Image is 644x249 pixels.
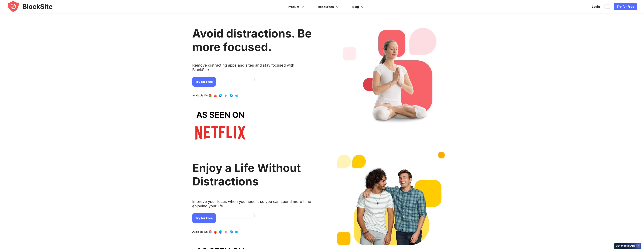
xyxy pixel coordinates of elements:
[192,199,312,211] text: Improve your focus when you need it so you can spend more time enjoying your life
[192,161,312,188] h2: Enjoy a Life Without Distractions
[590,2,602,11] a: Login
[192,213,216,223] a: Try for Free
[192,63,312,75] text: Remove distracting apps and sites and stay focused with BlockSite
[192,230,208,234] text: Available On
[614,3,637,10] a: Try for Free
[192,94,208,97] text: Available On
[192,27,312,54] h1: Avoid distractions. Be more focused.
[192,77,216,87] a: Try for Free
